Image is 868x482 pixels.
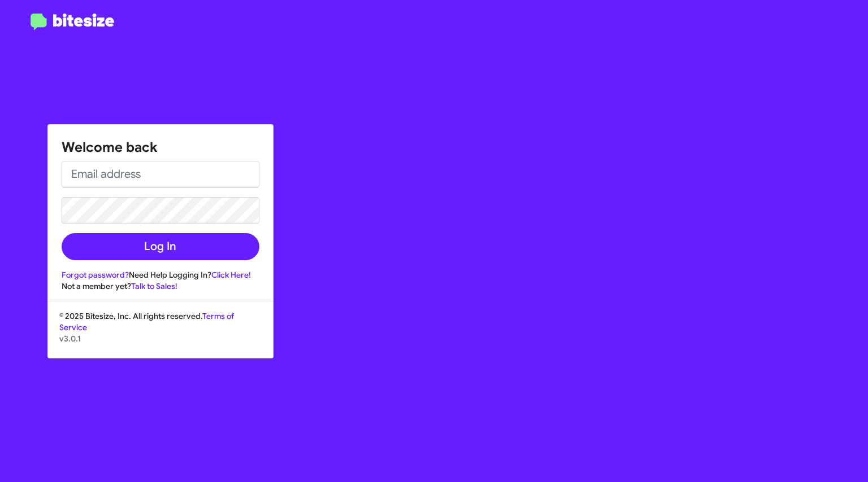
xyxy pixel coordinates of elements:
h1: Welcome back [62,138,259,156]
input: Email address [62,161,259,188]
a: Forgot password? [62,270,129,280]
div: Not a member yet? [62,281,259,292]
a: Talk to Sales! [131,281,177,291]
button: Log In [62,233,259,260]
div: © 2025 Bitesize, Inc. All rights reserved. [48,310,273,358]
div: Need Help Logging In? [62,269,259,281]
p: v3.0.1 [59,333,262,344]
a: Terms of Service [59,311,234,332]
a: Click Here! [211,270,251,280]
